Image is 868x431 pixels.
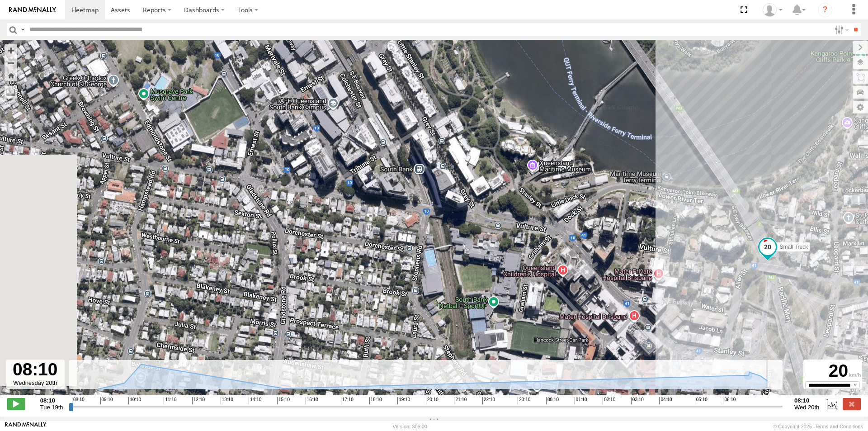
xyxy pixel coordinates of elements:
span: 12:10 [192,397,205,404]
button: Zoom out [5,57,17,69]
span: 23:10 [518,397,530,404]
label: Search Filter Options [831,23,850,36]
span: 15:10 [277,397,290,404]
a: Terms and Conditions [815,424,863,429]
label: Measure [5,86,17,99]
span: 21:10 [454,397,467,404]
strong: 08:10 [40,397,63,404]
span: 01:10 [575,397,587,404]
label: Play/Stop [7,398,25,410]
span: 03:10 [631,397,644,404]
span: Tue 19th Aug 2025 [40,404,63,411]
span: 11:10 [164,397,176,404]
span: 08:10 [72,397,85,404]
span: Small Truck [779,244,808,250]
i: ? [818,3,832,17]
span: 22:10 [482,397,495,404]
span: 09:10 [100,397,113,404]
div: Laura Van Bruggen [759,3,786,17]
span: 04:10 [659,397,672,404]
span: 17:10 [341,397,354,404]
a: Visit our Website [5,422,47,431]
button: Zoom in [5,44,17,57]
span: 18:10 [369,397,382,404]
span: 02:10 [603,397,615,404]
span: 14:10 [249,397,261,404]
strong: 08:10 [794,397,819,404]
div: 20 [805,361,861,381]
span: Wed 20th Aug 2025 [794,404,819,411]
label: Map Settings [853,101,868,114]
span: 13:10 [221,397,233,404]
button: Zoom Home [5,69,17,81]
span: 16:10 [306,397,318,404]
span: 05:10 [695,397,708,404]
span: 00:10 [546,397,559,404]
label: Search Query [19,23,26,36]
div: Version: 306.00 [393,424,427,429]
span: 06:10 [723,397,736,404]
span: 20:10 [426,397,439,404]
img: rand-logo.svg [9,7,56,13]
span: 19:10 [397,397,410,404]
span: 10:10 [128,397,141,404]
div: © Copyright 2025 - [773,424,863,429]
label: Close [843,398,861,410]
